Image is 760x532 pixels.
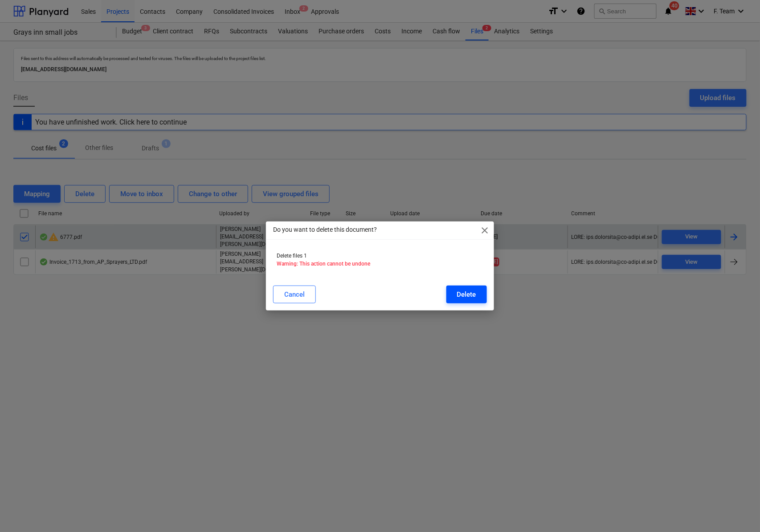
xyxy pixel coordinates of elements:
[284,289,305,300] div: Cancel
[277,252,483,260] p: Delete files 1
[446,286,487,303] button: Delete
[457,289,476,300] div: Delete
[273,286,316,303] button: Cancel
[277,260,483,268] p: Warning: This action cannot be undone
[715,489,760,532] iframe: Chat Widget
[273,225,377,234] p: Do you want to delete this document?
[480,225,490,236] span: close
